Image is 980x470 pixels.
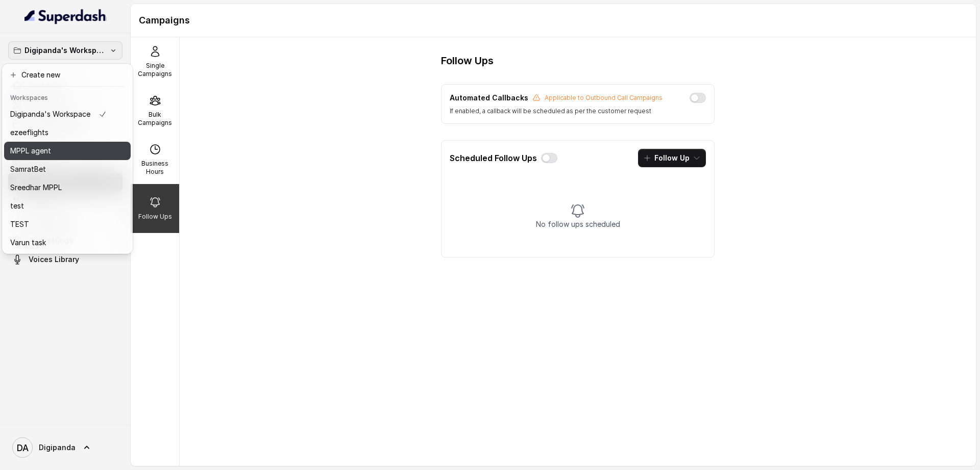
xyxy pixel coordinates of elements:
[2,64,133,254] div: Digipanda's Workspace
[8,41,122,60] button: Digipanda's Workspace
[24,44,106,57] p: Digipanda's Workspace
[4,66,131,84] button: Create new
[10,237,46,249] p: Varun task
[4,89,131,105] header: Workspaces
[10,145,51,157] p: MPPL agent
[10,126,48,139] p: ezeeflights
[10,163,46,175] p: SamratBet
[10,218,29,230] p: TEST
[10,108,90,120] p: Digipanda's Workspace
[10,200,24,212] p: test
[10,181,62,194] p: Sreedhar MPPL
